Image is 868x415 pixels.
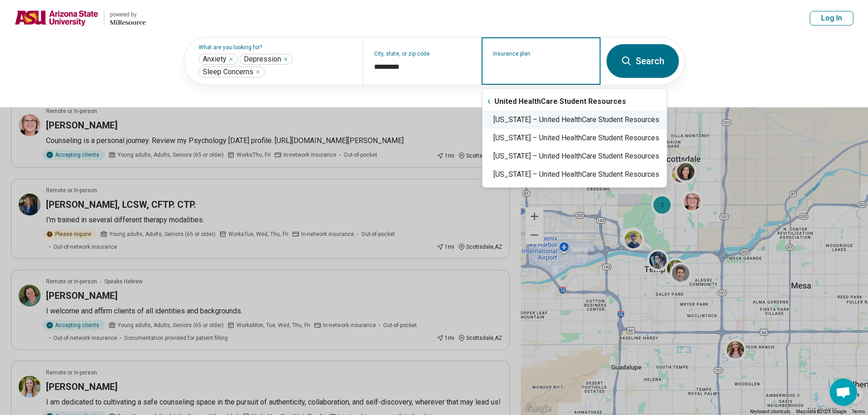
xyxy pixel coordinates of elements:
span: Anxiety [203,55,226,64]
div: [US_STATE] – United HealthCare Student Resources [483,165,667,184]
button: Log In [810,11,853,26]
div: powered by [110,10,146,19]
div: [US_STATE] – United HealthCare Student Resources [483,129,667,147]
div: [US_STATE] – United HealthCare Student Resources [483,111,667,129]
button: Anxiety [228,56,234,62]
div: Anxiety [199,54,238,65]
span: Depression [244,55,281,64]
span: Sleep Concerns [203,67,253,77]
div: Suggestions [483,92,667,184]
button: Search [606,44,679,78]
label: What are you looking for? [199,45,352,50]
img: Arizona State University [15,7,98,29]
div: United HealthCare Student Resources [483,92,667,111]
div: [US_STATE] – United HealthCare Student Resources [483,147,667,165]
div: Open chat [830,379,857,406]
div: Depression [240,54,293,65]
button: Sleep Concerns [255,69,261,75]
div: Sleep Concerns [199,67,265,77]
button: Depression [283,56,288,62]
